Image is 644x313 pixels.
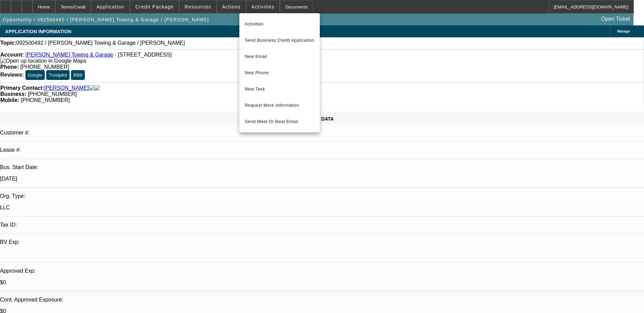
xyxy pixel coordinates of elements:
span: Request More Information [245,101,314,109]
span: New Task [245,85,314,93]
span: New Phone [245,69,314,77]
span: Send Business Credit Application [245,36,314,44]
span: Activities [245,20,314,28]
span: Send Meet Or Beat Email [245,118,314,126]
span: New Email [245,53,314,61]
